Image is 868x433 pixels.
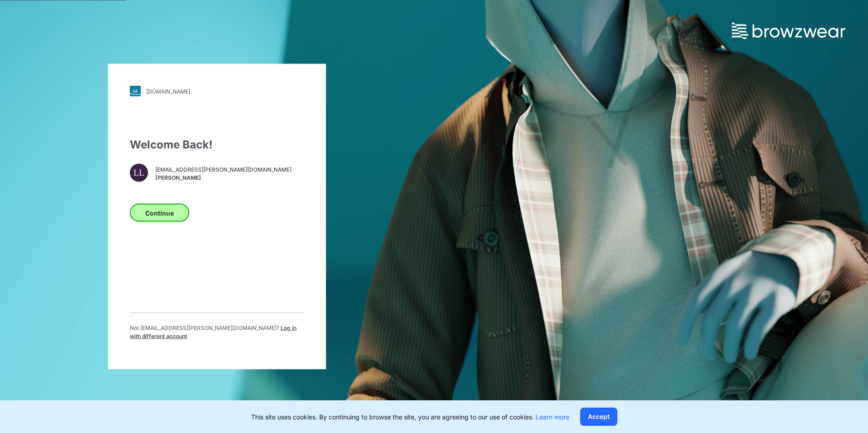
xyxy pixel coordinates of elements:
button: Continue [130,204,189,222]
p: Not [EMAIL_ADDRESS][PERSON_NAME][DOMAIN_NAME] ? [130,324,304,340]
img: browzwear-logo.73288ffb.svg [732,23,845,39]
div: LL [130,164,148,182]
a: Learn more [536,413,569,421]
span: [PERSON_NAME] [155,173,291,182]
p: This site uses cookies. By continuing to browse the site, you are agreeing to our use of cookies. [251,412,569,422]
button: Accept [580,408,617,426]
img: svg+xml;base64,PHN2ZyB3aWR0aD0iMjgiIGhlaWdodD0iMjgiIHZpZXdCb3g9IjAgMCAyOCAyOCIgZmlsbD0ibm9uZSIgeG... [130,86,141,97]
div: Welcome Back! [130,137,304,153]
div: [DOMAIN_NAME] [146,88,190,94]
a: [DOMAIN_NAME] [130,86,304,97]
span: [EMAIL_ADDRESS][PERSON_NAME][DOMAIN_NAME] [155,165,291,173]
